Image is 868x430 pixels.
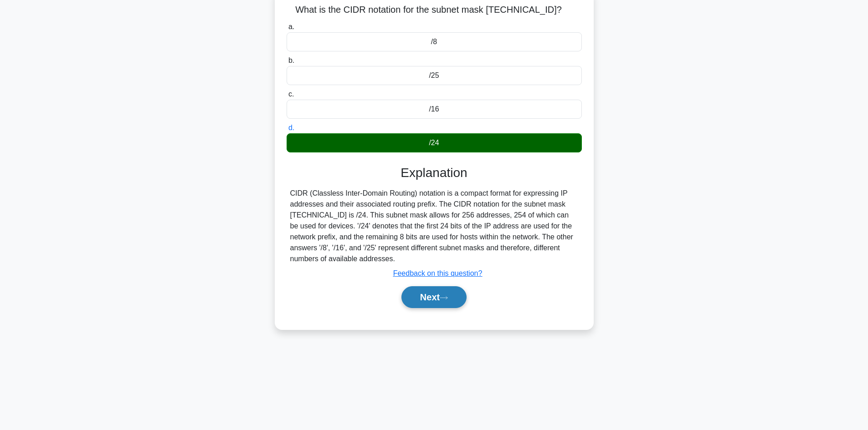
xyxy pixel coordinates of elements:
[287,100,582,119] div: /16
[292,165,576,181] h3: Explanation
[286,4,583,16] h5: What is the CIDR notation for the subnet mask [TECHNICAL_ID]?
[288,23,294,30] span: a.
[288,90,294,98] span: c.
[401,286,467,308] button: Next
[393,269,483,277] a: Feedback on this question?
[287,32,582,51] div: /8
[290,188,578,264] div: CIDR (Classless Inter-Domain Routing) notation is a compact format for expressing IP addresses an...
[288,124,294,132] span: d.
[287,133,582,152] div: /24
[288,56,294,64] span: b.
[287,66,582,85] div: /25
